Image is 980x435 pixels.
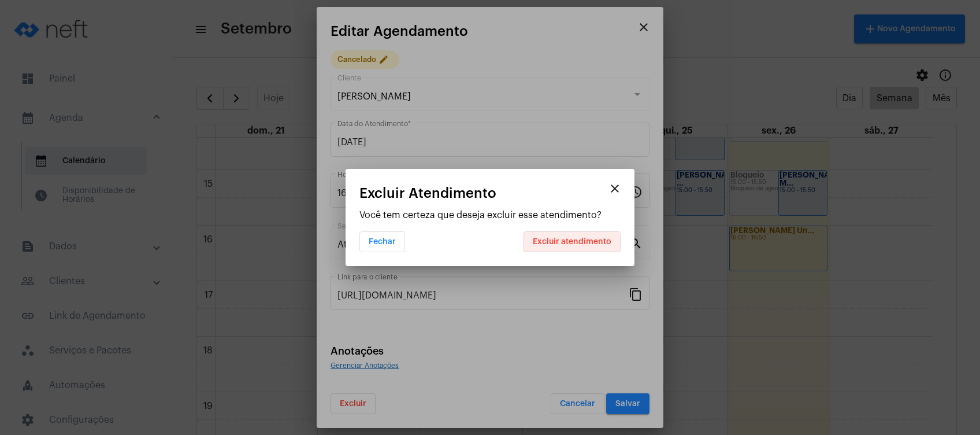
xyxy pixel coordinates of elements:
span: Excluir atendimento [533,238,611,246]
button: Excluir atendimento [524,231,621,252]
p: Você tem certeza que deseja excluir esse atendimento? [359,210,621,220]
span: Excluir Atendimento [359,186,496,201]
button: Fechar [359,231,405,252]
mat-icon: close [608,182,622,196]
span: Fechar [369,238,396,246]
